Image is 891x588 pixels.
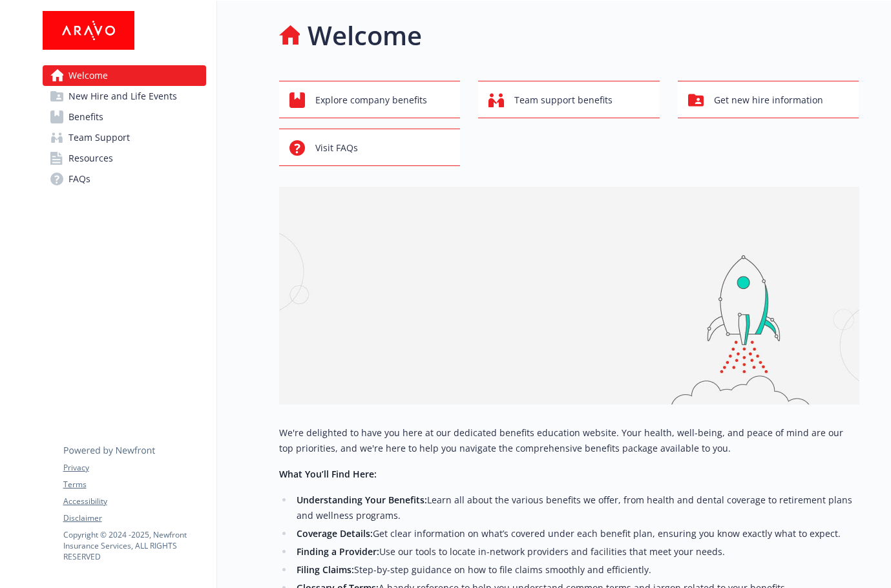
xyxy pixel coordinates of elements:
[279,81,461,118] button: Explore company benefits
[63,479,205,490] a: Terms
[293,526,859,541] li: Get clear information on what’s covered under each benefit plan, ensuring you know exactly what t...
[68,127,130,148] span: Team Support
[43,86,206,107] a: New Hire and Life Events
[68,107,103,127] span: Benefits
[63,512,205,524] a: Disclaimer
[43,169,206,189] a: FAQs
[293,492,859,523] li: Learn all about the various benefits we offer, from health and dental coverage to retirement plan...
[478,81,660,118] button: Team support benefits
[514,88,613,112] span: Team support benefits
[293,544,859,560] li: Use our tools to locate in-network providers and facilities that meet your needs.
[297,527,373,540] strong: Coverage Details:
[68,148,113,169] span: Resources
[43,107,206,127] a: Benefits
[63,462,205,474] a: Privacy
[68,86,177,107] span: New Hire and Life Events
[68,169,90,189] span: FAQs
[315,88,427,112] span: Explore company benefits
[714,88,823,112] span: Get new hire information
[43,65,206,86] a: Welcome
[315,136,358,160] span: Visit FAQs
[297,545,379,558] strong: Finding a Provider:
[297,494,427,506] strong: Understanding Your Benefits:
[308,16,422,55] h1: Welcome
[43,127,206,148] a: Team Support
[678,81,859,118] button: Get new hire information
[68,65,108,86] span: Welcome
[279,425,859,456] p: We're delighted to have you here at our dedicated benefits education website. Your health, well-b...
[63,529,205,562] p: Copyright © 2024 - 2025 , Newfront Insurance Services, ALL RIGHTS RESERVED
[297,563,354,576] strong: Filing Claims:
[279,468,377,480] strong: What You’ll Find Here:
[279,187,859,404] img: overview page banner
[43,148,206,169] a: Resources
[293,562,859,578] li: Step-by-step guidance on how to file claims smoothly and efficiently.
[279,129,461,166] button: Visit FAQs
[63,496,205,507] a: Accessibility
